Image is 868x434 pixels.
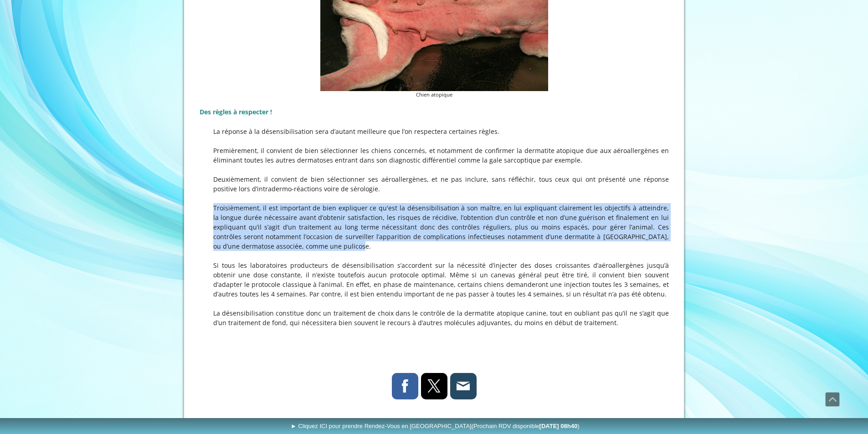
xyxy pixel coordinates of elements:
[200,107,272,116] span: Des règles à respecter !
[320,91,548,99] figcaption: Chien atopique
[200,127,669,136] p: La réponse à la désensibilisation sera d’autant meilleure que l’on respectera certaines règles.
[826,393,839,406] span: Défiler vers le haut
[200,251,669,299] p: Si tous les laboratoires producteurs de désensibilisation s’accordent sur la nécessité d’injecter...
[392,373,418,399] a: Facebook
[825,392,840,407] a: Défiler vers le haut
[450,373,477,399] a: Adresse e-mail
[200,136,669,165] p: Premièrement, il convient de bien sélectionner les chiens concernés, et notamment de confirmer la...
[200,174,669,194] p: Deuxièmement, il convient de bien sélectionner ses aéroallergènes, et ne pas inclure, sans réfléc...
[200,299,669,327] p: La désensibilisation constitue donc un traitement de choix dans le contrôle de la dermatite atopi...
[539,423,578,429] b: [DATE] 08h40
[291,423,580,429] span: ► Cliquez ICI pour prendre Rendez-Vous en [GEOGRAPHIC_DATA]
[421,373,447,399] a: X
[472,423,580,429] span: (Prochain RDV disponible )
[200,203,669,251] p: Troisièmement, il est important de bien expliquer ce qu'est la désensibilisation à son maître, en...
